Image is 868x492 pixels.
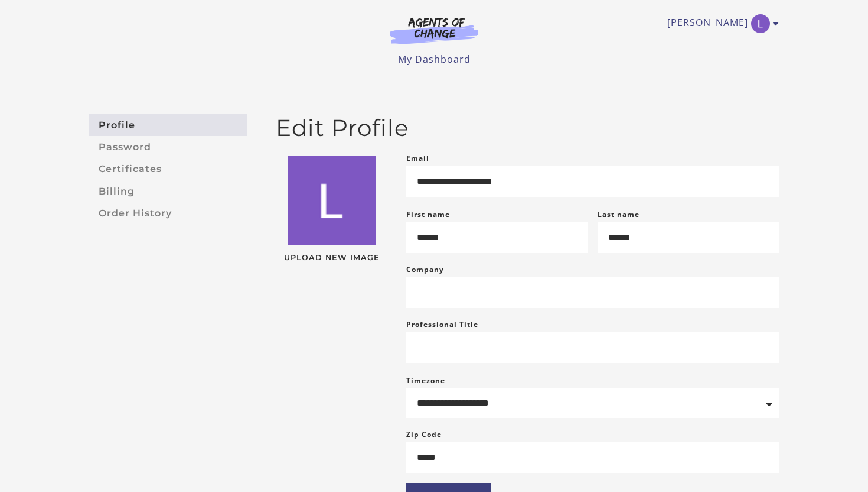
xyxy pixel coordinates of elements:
[598,209,639,219] label: Last name
[276,254,387,262] span: Upload New Image
[89,158,247,180] a: Certificates
[406,376,445,386] label: Timezone
[89,114,247,136] a: Profile
[406,428,442,442] label: Zip Code
[406,263,444,277] label: Company
[89,202,247,224] a: Order History
[406,318,478,332] label: Professional Title
[406,209,450,219] label: First name
[398,53,471,66] a: My Dashboard
[276,114,779,142] h2: Edit Profile
[667,14,773,33] a: Toggle menu
[406,151,429,166] label: Email
[89,180,247,202] a: Billing
[89,136,247,158] a: Password
[377,17,491,44] img: Agents of Change Logo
